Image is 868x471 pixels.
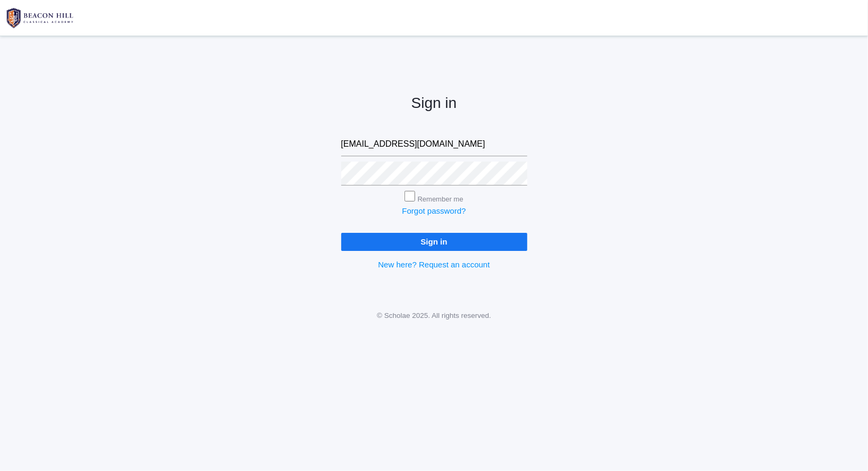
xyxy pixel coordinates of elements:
[418,195,464,203] label: Remember me
[378,260,490,269] a: New here? Request an account
[402,206,466,215] a: Forgot password?
[341,95,527,112] h2: Sign in
[341,233,527,250] input: Sign in
[341,132,527,156] input: Email address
